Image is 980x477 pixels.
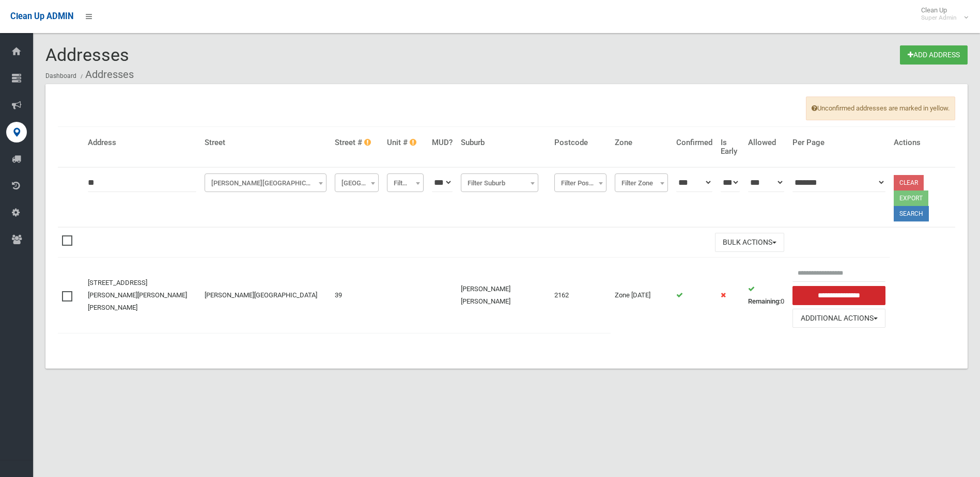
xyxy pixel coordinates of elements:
[894,138,951,147] h4: Actions
[615,138,668,147] h4: Zone
[387,173,424,192] span: Filter Unit #
[554,173,606,192] span: Filter Postcode
[335,173,379,192] span: Filter Street #
[894,190,928,206] button: Export
[900,45,968,65] a: Add Address
[337,176,376,190] span: Filter Street #
[748,138,784,147] h4: Allowed
[806,97,955,120] span: Unconfirmed addresses are marked in yellow.
[916,6,967,22] span: Clean Up
[200,258,331,333] td: [PERSON_NAME][GEOGRAPHIC_DATA]
[10,11,73,21] span: Clean Up ADMIN
[207,176,324,190] span: Jocelyn Street (CHESTER HILL)
[88,138,196,147] h4: Address
[45,44,129,65] span: Addresses
[721,138,740,155] h4: Is Early
[554,138,606,147] h4: Postcode
[792,138,885,147] h4: Per Page
[461,173,538,192] span: Filter Suburb
[715,233,784,252] button: Bulk Actions
[550,258,611,333] td: 2162
[205,138,326,147] h4: Street
[617,176,665,190] span: Filter Zone
[894,206,929,221] button: Search
[88,279,187,311] a: [STREET_ADDRESS][PERSON_NAME][PERSON_NAME][PERSON_NAME]
[78,65,134,84] li: Addresses
[557,176,604,190] span: Filter Postcode
[45,72,76,79] a: Dashboard
[611,258,672,333] td: Zone [DATE]
[387,138,424,147] h4: Unit #
[390,176,421,190] span: Filter Unit #
[461,138,546,147] h4: Suburb
[432,138,453,147] h4: MUD?
[894,175,924,190] a: Clear
[744,258,788,333] td: 0
[615,173,668,192] span: Filter Zone
[676,138,712,147] h4: Confirmed
[205,173,326,192] span: Jocelyn Street (CHESTER HILL)
[457,258,550,333] td: [PERSON_NAME] [PERSON_NAME]
[335,138,379,147] h4: Street #
[792,309,885,328] button: Additional Actions
[463,176,536,190] span: Filter Suburb
[331,258,383,333] td: 39
[748,297,781,305] strong: Remaining:
[921,14,957,22] small: Super Admin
